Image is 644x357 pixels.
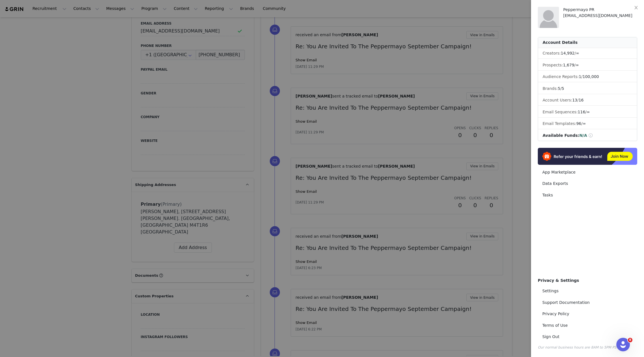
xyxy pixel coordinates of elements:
[628,338,632,342] span: 8
[558,86,560,91] span: 5
[578,98,584,102] span: 16
[538,190,637,200] a: Tasks
[561,51,579,55] span: /
[538,286,637,296] a: Settings
[538,83,637,94] li: Brands:
[576,121,586,126] span: /
[543,133,579,138] span: Available Funds:
[538,48,637,59] li: Creators:
[562,86,564,91] span: 5
[561,51,575,55] span: 14,992
[576,63,579,67] span: ∞
[583,121,586,126] span: ∞
[538,167,637,178] a: App Marketplace
[538,309,637,319] a: Privacy Policy
[538,95,637,106] li: Account Users:
[538,297,637,308] a: Support Documentation
[538,278,579,283] span: Privacy & Settings
[616,338,630,351] iframe: Intercom live chat
[538,107,637,118] li: Email Sequences:
[538,320,637,331] a: Terms of Use
[572,98,577,102] span: 13
[576,121,581,126] span: 96
[563,63,579,67] span: /
[538,60,637,71] li: Prospects:
[576,51,579,55] span: ∞
[563,13,637,19] div: [EMAIL_ADDRESS][DOMAIN_NAME]
[579,74,581,79] span: 1
[538,345,619,349] span: Our normal business hours are 8AM to 5PM PST.
[538,72,637,82] li: Audience Reports: /
[634,5,638,10] i: icon: close
[563,7,637,13] div: Peppermayo PR
[538,178,637,189] a: Data Exports
[587,110,590,114] span: ∞
[5,5,232,11] body: Rich Text Area. Press ALT-0 for help.
[572,98,584,102] span: /
[538,7,559,28] img: placeholder-profile.jpg
[578,110,590,114] span: /
[558,86,564,91] span: /
[538,118,637,129] li: Email Templates:
[583,74,599,79] span: 100,000
[538,332,637,342] a: Sign Out
[563,63,574,67] span: 1,679
[578,110,585,114] span: 116
[579,133,587,138] span: N/A
[538,148,637,165] img: Refer & Earn
[538,37,637,48] div: Account Details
